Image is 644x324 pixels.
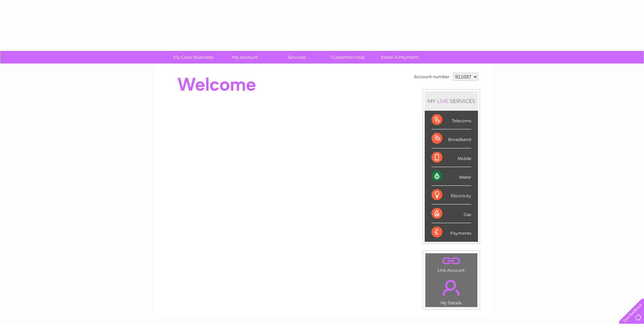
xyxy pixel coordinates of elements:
div: LIVE [436,98,450,104]
div: MY SERVICES [425,91,478,111]
a: Make A Payment [372,51,428,64]
a: . [427,276,476,300]
div: Broadband [431,129,471,148]
td: Account number [412,71,451,83]
a: Customer Help [320,51,376,64]
td: My Details [425,274,478,307]
a: Services [269,51,325,64]
a: My Clear Business [165,51,221,64]
a: . [427,255,476,267]
td: Link Account [425,253,478,274]
div: Telecoms [431,111,471,129]
div: Payments [431,223,471,241]
a: My Account [217,51,273,64]
div: Mobile [431,148,471,167]
div: Electricity [431,186,471,204]
div: Gas [431,204,471,223]
div: Water [431,167,471,186]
